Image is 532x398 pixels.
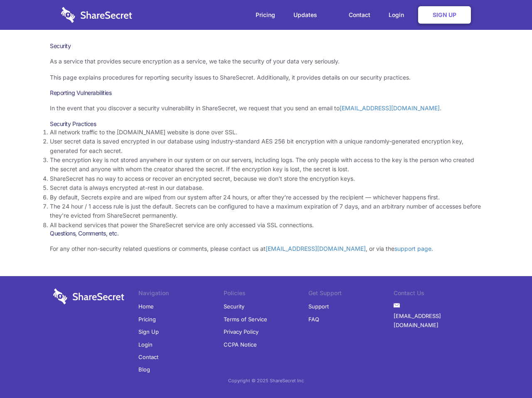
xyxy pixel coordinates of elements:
[224,325,259,338] a: Privacy Policy
[50,202,482,221] li: The 24 hour / 1 access rule is just the default. Secrets can be configured to have a maximum expi...
[50,174,482,183] li: ShareSecret has no way to access or recover an encrypted secret, because we don’t store the encry...
[50,120,482,128] h3: Security Practices
[138,300,154,313] a: Home
[50,89,482,97] h3: Reporting Vulnerabilities
[224,338,257,351] a: CCPA Notice
[380,2,416,28] a: Login
[138,338,153,351] a: Login
[247,2,283,28] a: Pricing
[394,245,431,252] a: support page
[224,313,267,325] a: Terms of Service
[394,310,479,332] a: [EMAIL_ADDRESS][DOMAIN_NAME]
[308,313,319,325] a: FAQ
[224,289,309,300] li: Policies
[53,289,124,304] img: logo-wordmark-white-trans-d4663122ce5f474addd5e946df7df03e33cb6a1c49d2221995e7729f52c070b2.svg
[50,183,482,192] li: Secret data is always encrypted at-rest in our database.
[394,289,479,300] li: Contact Us
[50,137,482,155] li: User secret data is saved encrypted in our database using industry-standard AES 256 bit encryptio...
[308,300,329,313] a: Support
[50,104,482,113] p: In the event that you discover a security vulnerability in ShareSecret, we request that you send ...
[266,245,366,252] a: [EMAIL_ADDRESS][DOMAIN_NAME]
[418,6,471,24] a: Sign Up
[138,289,224,300] li: Navigation
[50,42,482,50] h1: Security
[50,221,482,230] li: All backend services that power the ShareSecret service are only accessed via SSL connections.
[50,73,482,82] p: This page explains procedures for reporting security issues to ShareSecret. Additionally, it prov...
[50,155,482,174] li: The encryption key is not stored anywhere in our system or on our servers, including logs. The on...
[50,128,482,137] li: All network traffic to the [DOMAIN_NAME] website is done over SSL.
[308,289,394,300] li: Get Support
[340,104,440,112] a: [EMAIL_ADDRESS][DOMAIN_NAME]
[50,230,482,237] h3: Questions, Comments, etc.
[340,2,379,28] a: Contact
[138,313,156,325] a: Pricing
[138,351,158,363] a: Contact
[224,300,244,313] a: Security
[50,193,482,202] li: By default, Secrets expire and are wiped from our system after 24 hours, or after they’re accesse...
[61,7,132,23] img: logo-wordmark-white-trans-d4663122ce5f474addd5e946df7df03e33cb6a1c49d2221995e7729f52c070b2.svg
[138,325,159,338] a: Sign Up
[50,57,482,66] p: As a service that provides secure encryption as a service, we take the security of your data very...
[50,244,482,253] p: For any other non-security related questions or comments, please contact us at , or via the .
[138,363,150,376] a: Blog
